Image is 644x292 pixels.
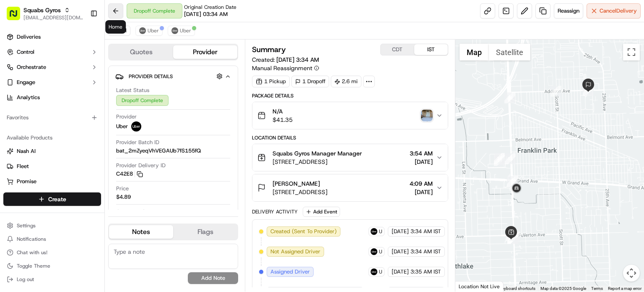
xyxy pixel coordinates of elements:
button: Squabs Gyros[EMAIL_ADDRESS][DOMAIN_NAME] [3,3,87,24]
div: 1 Pickup [252,76,290,87]
div: 14 [494,153,505,164]
span: Reassign [558,7,579,15]
span: Uber [116,123,128,130]
span: Provider Batch ID [116,139,159,146]
div: Delivery Activity [252,208,298,215]
div: 1 Dropoff [291,76,329,87]
span: [EMAIL_ADDRESS][DOMAIN_NAME] [23,14,83,21]
img: 1736555255976-a54dd68f-1ca7-489b-9aae-adbdc363a1c4 [17,130,23,137]
span: Uber [379,228,382,235]
button: Uber [135,26,163,36]
span: Promise [17,178,36,185]
span: 3:54 AM [410,149,433,158]
button: Squabs Gyros Manager Manager[STREET_ADDRESS]3:54 AM[DATE] [252,144,448,171]
button: Notifications [3,233,101,245]
span: [DATE] [392,248,409,255]
button: See all [130,107,153,117]
a: Analytics [3,91,101,104]
button: IST [414,44,448,55]
a: Nash AI [7,147,98,155]
span: Settings [17,222,36,229]
button: Notes [109,225,173,239]
span: Uber [148,27,159,34]
span: Cancel Delivery [600,7,637,15]
span: Not Assigned Driver [270,248,320,255]
span: [DATE] [74,153,91,159]
div: 2.6 mi [331,76,361,87]
span: Notifications [17,236,46,242]
div: Available Products [3,131,101,145]
img: 1736555255976-a54dd68f-1ca7-489b-9aae-adbdc363a1c4 [17,153,23,160]
button: Toggle fullscreen view [623,44,640,61]
button: Start new chat [143,82,153,92]
span: Engage [17,79,35,86]
span: 3:35 AM IST [410,268,441,276]
span: Analytics [17,94,40,101]
div: 17 [551,86,561,97]
span: Orchestrate [17,63,46,71]
span: [DATE] [392,228,409,235]
img: uber-new-logo.jpeg [171,27,178,34]
img: uber-new-logo.jpeg [371,248,377,255]
button: Chat with us! [3,247,101,258]
button: Settings [3,220,101,231]
span: 15 minutes ago [74,130,114,137]
div: 9 [507,233,518,244]
a: Terms (opens in new tab) [591,286,603,291]
span: Latest Status [116,87,149,94]
img: photo_proof_of_delivery image [421,110,433,121]
img: uber-new-logo.jpeg [139,27,146,34]
div: Location Not Live [455,281,504,292]
button: Orchestrate [3,61,101,74]
span: Toggle Theme [17,263,50,269]
span: Provider Details [129,73,173,80]
div: 7 [509,231,520,242]
a: Open this area in Google Maps (opens a new window) [457,281,485,292]
img: uber-new-logo.jpeg [371,268,377,275]
a: Fleet [7,163,98,170]
button: Add Event [303,207,340,217]
span: Provider [116,113,137,121]
button: Promise [3,175,101,188]
span: Knowledge Base [17,187,64,196]
a: Promise [7,178,98,185]
span: Deliveries [17,33,41,41]
span: [DATE] [410,158,433,166]
button: CancelDelivery [587,3,641,18]
span: [STREET_ADDRESS] [273,188,327,196]
span: 3:34 AM IST [410,248,441,255]
span: [DATE] [392,268,409,276]
button: C42E8 [116,170,143,178]
span: bat_2mZyeqVhVEGAUb7fS155fQ [116,147,201,155]
a: Powered byPylon [59,208,101,214]
span: Squabs Gyros Manager Manager [273,149,362,158]
button: Control [3,45,101,59]
span: Manual Reassignment [252,64,312,72]
img: uber-new-logo.jpeg [131,121,141,132]
span: [PERSON_NAME] [273,179,320,188]
button: Log out [3,274,101,285]
span: Nash AI [17,147,36,155]
span: 4:09 AM [410,179,433,188]
span: [DATE] 3:34 AM [276,56,319,63]
span: N/A [273,107,293,116]
button: Show street map [460,44,489,61]
div: We're available if you need us! [38,88,115,95]
button: Squabs Gyros [23,6,61,14]
a: 💻API Documentation [68,184,138,199]
input: Got a question? Start typing here... [22,54,151,63]
span: Pylon [83,208,101,214]
span: Assigned Driver [270,268,310,276]
span: [DATE] 03:34 AM [184,11,228,18]
span: [PERSON_NAME] [26,153,68,159]
span: $41.35 [273,116,293,124]
span: Map data ©2025 Google [540,286,586,291]
span: Log out [17,276,34,283]
button: Provider [173,45,237,59]
span: 3:34 AM IST [410,228,441,235]
button: Reassign [554,3,583,18]
span: Chat with us! [17,249,47,256]
span: Original Creation Date [184,4,236,11]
